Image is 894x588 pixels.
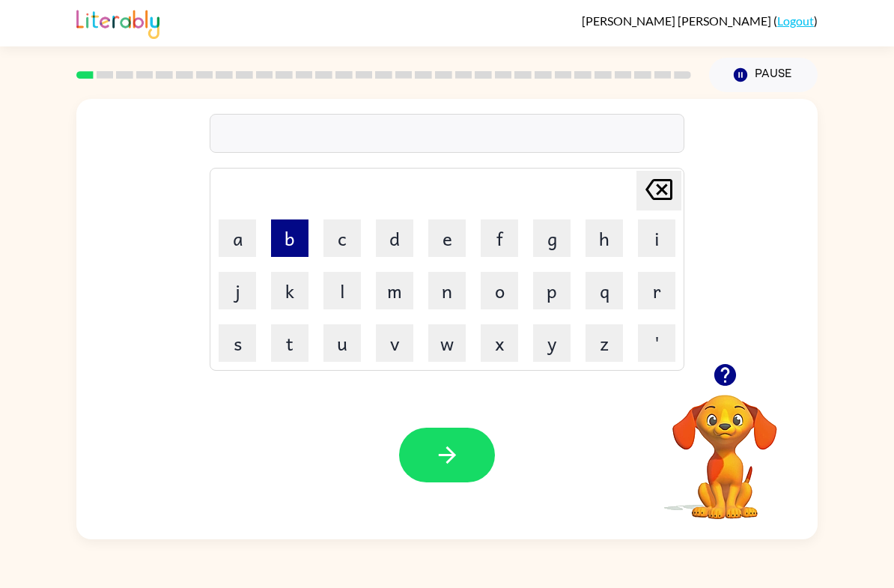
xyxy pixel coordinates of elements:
button: b [271,219,308,257]
button: e [428,219,466,257]
button: h [586,219,623,257]
button: t [271,324,308,362]
a: Logout [777,13,814,28]
button: Pause [709,58,818,92]
button: a [219,219,256,257]
button: n [428,272,466,309]
button: c [323,219,361,257]
button: k [271,272,308,309]
button: d [376,219,413,257]
button: v [376,324,413,362]
video: Your browser must support playing .mp4 files to use Literably. Please try using another browser. [650,372,800,521]
button: m [376,272,413,309]
button: ' [638,324,675,362]
img: Literably [76,6,159,39]
button: r [638,272,675,309]
span: [PERSON_NAME] [PERSON_NAME] [582,13,773,28]
button: l [323,272,361,309]
button: s [219,324,256,362]
button: g [533,219,571,257]
div: ( ) [582,13,818,28]
button: o [481,272,518,309]
button: y [533,324,571,362]
button: f [481,219,518,257]
button: q [586,272,623,309]
button: w [428,324,466,362]
button: p [533,272,571,309]
button: x [481,324,518,362]
button: i [638,219,675,257]
button: j [219,272,256,309]
button: z [586,324,623,362]
button: u [323,324,361,362]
